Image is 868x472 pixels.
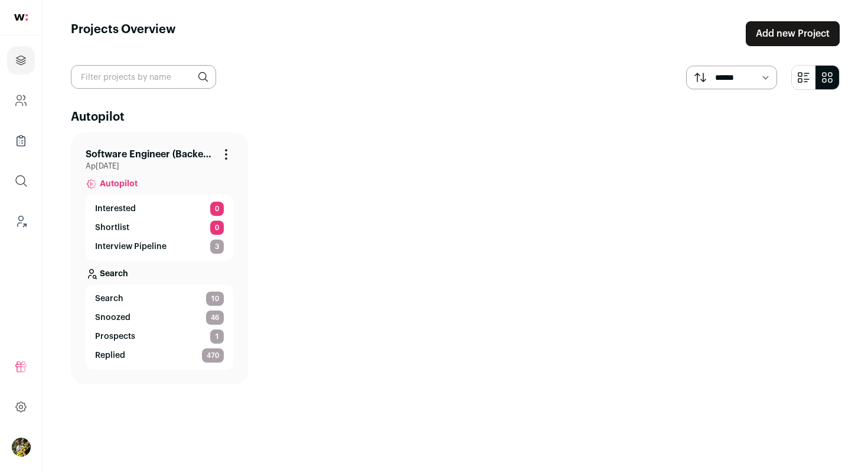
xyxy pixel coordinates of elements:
a: Replied 470 [95,348,224,363]
a: Prospects 1 [95,329,224,344]
p: Shortlist [95,222,129,234]
input: Filter projects by name [71,65,216,89]
a: Search 10 [95,292,224,306]
a: Add new Project [746,21,840,46]
a: Interview Pipeline 3 [95,240,224,254]
h2: Autopilot [71,109,840,125]
a: Autopilot [86,171,233,195]
span: 10 [206,292,224,306]
p: Replied [95,350,125,361]
a: Search [86,261,233,285]
a: Interested 0 [95,202,224,216]
a: Company and ATS Settings [7,86,35,115]
a: Company Lists [7,127,35,155]
p: Interview Pipeline [95,241,167,253]
span: 470 [202,348,224,363]
span: 3 [210,240,224,254]
a: Snoozed 46 [95,311,224,325]
p: Snoozed [95,312,130,324]
span: 0 [210,221,224,235]
img: 6689865-medium_jpg [12,438,31,457]
h1: Projects Overview [71,21,176,46]
a: Leads (Backoffice) [7,207,35,235]
p: Interested [95,203,136,215]
span: 46 [206,311,224,325]
img: wellfound-shorthand-0d5821cbd27db2630d0214b213865d53afaa358527fdda9d0ea32b1df1b89c2c.svg [14,14,28,21]
span: Ap[DATE] [86,161,233,171]
button: Project Actions [219,147,233,161]
p: Search [100,268,128,280]
button: Open dropdown [12,438,31,457]
p: Prospects [95,331,135,342]
a: Shortlist 0 [95,221,224,235]
a: Projects [7,46,35,75]
span: 0 [210,202,224,216]
span: Search [95,293,123,305]
a: Software Engineer (Backend) [86,147,214,161]
span: 1 [210,329,224,344]
span: Autopilot [100,178,138,190]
